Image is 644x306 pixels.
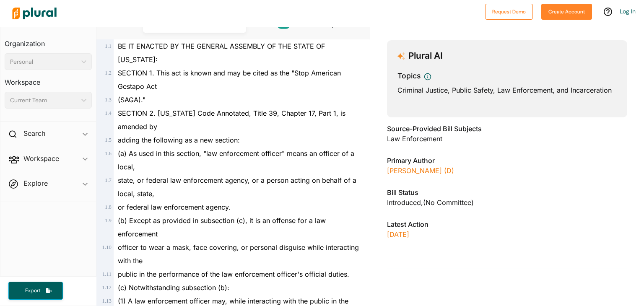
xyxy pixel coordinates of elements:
[105,110,112,116] span: 1 . 4
[118,203,231,211] span: or federal law enforcement agency.
[118,270,349,278] span: public in the performance of the law enforcement officer's official duties.
[408,51,443,61] h3: Plural AI
[485,4,533,20] button: Request Demo
[118,42,325,64] span: BE IT ENACTED BY THE GENERAL ASSEMBLY OF THE STATE OF [US_STATE]:
[105,97,112,103] span: 1 . 3
[397,70,421,81] h3: Topics
[102,298,111,304] span: 1 . 13
[118,216,326,238] span: (b) Except as provided in subsection (c), it is an offense for a law enforcement
[485,7,533,16] a: Request Demo
[105,70,112,76] span: 1 . 2
[10,57,78,66] div: Personal
[105,218,112,223] span: 1 . 9
[23,129,45,138] h2: Search
[541,4,592,20] button: Create Account
[118,283,229,292] span: (c) Notwithstanding subsection (b):
[387,197,627,207] div: Introduced , (no committee)
[387,219,627,229] h3: Latest Action
[118,176,356,198] span: state, or federal law enforcement agency, or a person acting on behalf of a local, state,
[387,166,454,175] a: [PERSON_NAME] (D)
[118,96,145,104] span: (SAGA)."
[387,134,627,144] div: Law Enforcement
[102,244,111,250] span: 1 . 10
[118,136,240,144] span: adding the following as a new section:
[541,7,592,16] a: Create Account
[387,156,627,166] h3: Primary Author
[387,229,627,239] p: [DATE]
[5,70,92,88] h3: Workspace
[387,124,627,134] h3: Source-Provided Bill Subjects
[620,8,636,15] a: Log In
[118,69,341,91] span: SECTION 1. This act is known and may be cited as the "Stop American Gestapo Act
[387,187,627,197] h3: Bill Status
[8,282,63,300] button: Export
[118,243,359,265] span: officer to wear a mask, face covering, or personal disguise while interacting with the
[105,204,112,210] span: 1 . 8
[102,285,111,290] span: 1 . 12
[19,287,46,294] span: Export
[105,43,112,49] span: 1 . 1
[5,31,92,50] h3: Organization
[105,150,112,156] span: 1 . 6
[397,85,617,95] div: Criminal Justice, Public Safety, Law Enforcement, and Incarceration
[105,177,112,183] span: 1 . 7
[118,149,354,171] span: (a) As used in this section, "law enforcement officer" means an officer of a local,
[118,109,345,131] span: SECTION 2. [US_STATE] Code Annotated, Title 39, Chapter 17, Part 1, is amended by
[118,297,348,305] span: (1) A law enforcement officer may, while interacting with the public in the
[10,96,78,105] div: Current Team
[105,137,112,143] span: 1 . 5
[102,271,112,277] span: 1 . 11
